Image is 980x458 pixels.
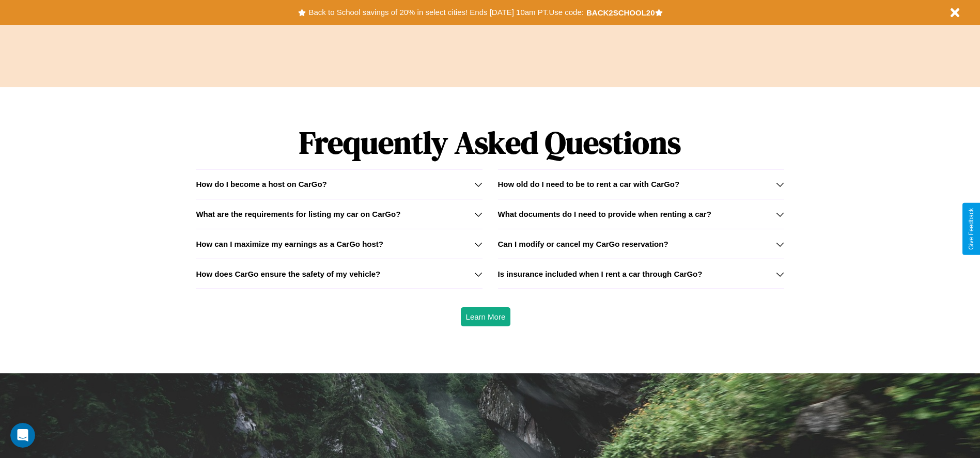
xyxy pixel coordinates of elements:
[586,8,655,17] b: BACK2SCHOOL20
[196,116,784,169] h1: Frequently Asked Questions
[498,270,703,278] h3: Is insurance included when I rent a car through CarGo?
[306,5,586,20] button: Back to School savings of 20% in select cities! Ends [DATE] 10am PT.Use code:
[498,210,711,218] h3: What documents do I need to provide when renting a car?
[498,240,668,248] h3: Can I modify or cancel my CarGo reservation?
[10,423,35,448] iframe: Intercom live chat
[968,208,975,250] div: Give Feedback
[461,307,511,326] button: Learn More
[498,180,680,188] h3: How old do I need to be to rent a car with CarGo?
[196,270,380,278] h3: How does CarGo ensure the safety of my vehicle?
[196,210,400,218] h3: What are the requirements for listing my car on CarGo?
[196,240,383,248] h3: How can I maximize my earnings as a CarGo host?
[196,180,326,188] h3: How do I become a host on CarGo?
